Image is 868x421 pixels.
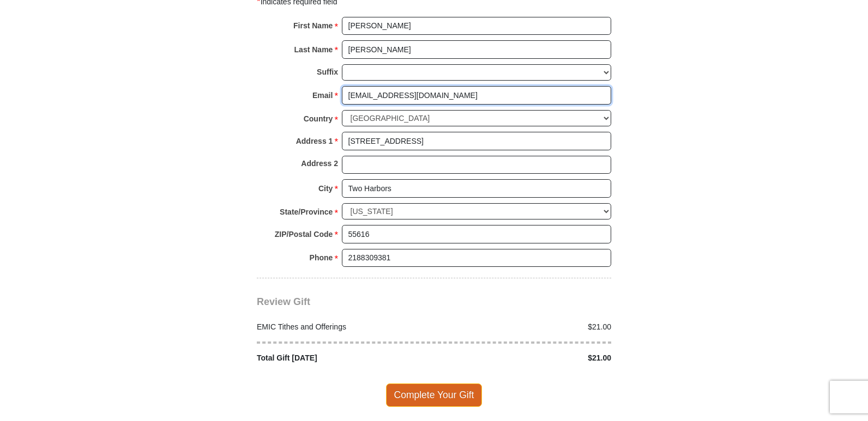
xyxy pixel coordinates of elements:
[434,352,617,364] div: $21.00
[434,321,617,333] div: $21.00
[310,250,333,265] strong: Phone
[304,111,333,126] strong: Country
[251,352,435,364] div: Total Gift [DATE]
[275,227,333,242] strong: ZIP/Postal Code
[280,204,333,219] strong: State/Province
[301,156,338,171] strong: Address 2
[312,88,333,103] strong: Email
[317,64,338,80] strong: Suffix
[251,321,435,333] div: EMIC Tithes and Offerings
[294,42,333,57] strong: Last Name
[293,18,333,33] strong: First Name
[257,296,310,307] span: Review Gift
[318,181,333,196] strong: City
[296,133,333,149] strong: Address 1
[386,383,483,406] span: Complete Your Gift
